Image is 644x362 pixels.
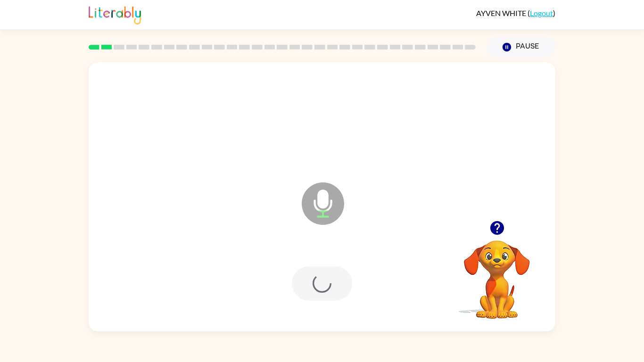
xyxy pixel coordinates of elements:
div: ( ) [476,8,555,17]
video: Your browser must support playing .mp4 files to use Literably. Please try using another browser. [450,226,544,320]
a: Logout [530,8,553,17]
img: Literably [89,4,141,25]
button: Pause [487,36,555,58]
span: AYVEN WHITE [476,8,528,17]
